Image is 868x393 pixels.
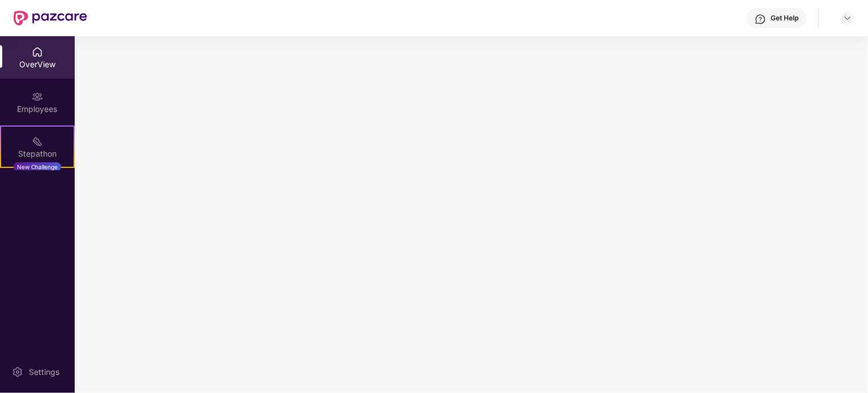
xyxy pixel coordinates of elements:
[32,46,43,58] img: svg+xml;base64,PHN2ZyBpZD0iSG9tZSIgeG1sbnM9Imh0dHA6Ly93d3cudzMub3JnLzIwMDAvc3ZnIiB3aWR0aD0iMjAiIG...
[755,14,766,25] img: svg+xml;base64,PHN2ZyBpZD0iSGVscC0zMngzMiIgeG1sbnM9Imh0dHA6Ly93d3cudzMub3JnLzIwMDAvc3ZnIiB3aWR0aD...
[12,366,23,378] img: svg+xml;base64,PHN2ZyBpZD0iU2V0dGluZy0yMHgyMCIgeG1sbnM9Imh0dHA6Ly93d3cudzMub3JnLzIwMDAvc3ZnIiB3aW...
[32,91,43,102] img: svg+xml;base64,PHN2ZyBpZD0iRW1wbG95ZWVzIiB4bWxucz0iaHR0cDovL3d3dy53My5vcmcvMjAwMC9zdmciIHdpZHRoPS...
[32,136,43,147] img: svg+xml;base64,PHN2ZyB4bWxucz0iaHR0cDovL3d3dy53My5vcmcvMjAwMC9zdmciIHdpZHRoPSIyMSIgaGVpZ2h0PSIyMC...
[771,14,798,23] div: Get Help
[843,14,852,23] img: svg+xml;base64,PHN2ZyBpZD0iRHJvcGRvd24tMzJ4MzIiIHhtbG5zPSJodHRwOi8vd3d3LnczLm9yZy8yMDAwL3N2ZyIgd2...
[14,11,87,25] img: New Pazcare Logo
[1,148,74,159] div: Stepathon
[14,162,61,171] div: New Challenge
[25,366,63,378] div: Settings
